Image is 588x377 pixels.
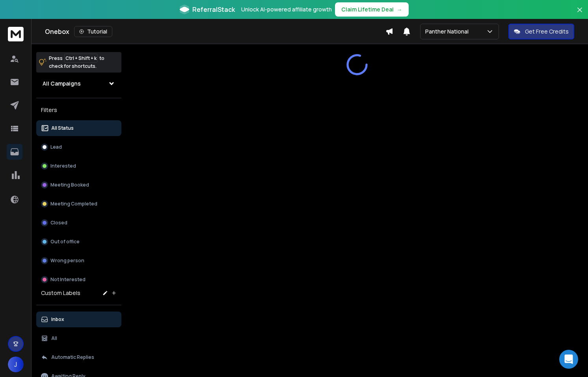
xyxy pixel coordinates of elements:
[8,356,24,372] button: J
[335,2,409,17] button: Claim Lifetime Deal→
[51,125,74,131] p: All Status
[49,54,104,70] p: Press to check for shortcuts.
[575,5,585,24] button: Close banner
[50,163,76,169] p: Interested
[36,177,121,193] button: Meeting Booked
[36,158,121,174] button: Interested
[36,253,121,269] button: Wrong person
[50,258,84,264] p: Wrong person
[525,28,569,35] p: Get Free Credits
[51,354,94,360] p: Automatic Replies
[397,6,402,13] span: →
[36,105,121,116] h3: Filters
[74,26,112,37] button: Tutorial
[559,350,578,369] div: Open Intercom Messenger
[36,196,121,212] button: Meeting Completed
[36,120,121,136] button: All Status
[192,5,235,14] span: ReferralStack
[50,144,62,150] p: Lead
[50,201,97,207] p: Meeting Completed
[51,316,64,323] p: Inbox
[36,330,121,346] button: All
[508,24,574,39] button: Get Free Credits
[64,54,98,63] span: Ctrl + Shift + k
[50,220,67,226] p: Closed
[50,239,80,245] p: Out of office
[36,349,121,365] button: Automatic Replies
[50,276,86,283] p: Not Interested
[36,272,121,287] button: Not Interested
[41,289,80,297] h3: Custom Labels
[36,76,121,91] button: All Campaigns
[425,28,472,35] p: Panther National
[36,215,121,231] button: Closed
[241,6,332,13] p: Unlock AI-powered affiliate growth
[50,182,89,188] p: Meeting Booked
[43,80,81,88] h1: All Campaigns
[36,312,121,327] button: Inbox
[45,26,385,37] div: Onebox
[51,335,57,342] p: All
[36,139,121,155] button: Lead
[36,234,121,250] button: Out of office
